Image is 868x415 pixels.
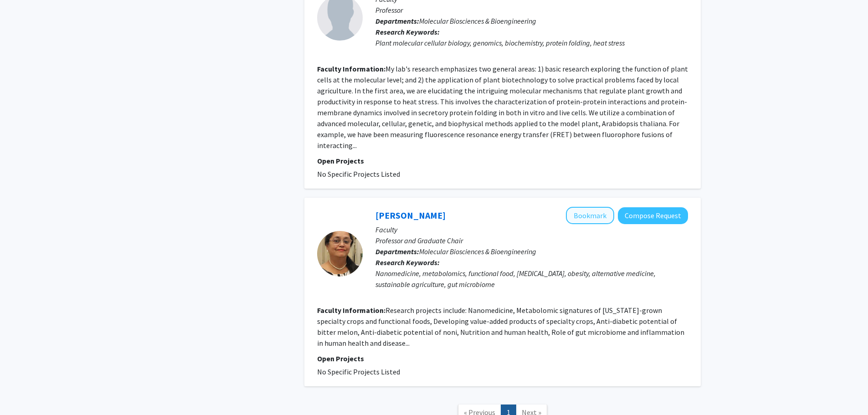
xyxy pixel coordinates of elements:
b: Research Keywords: [375,27,440,36]
p: Open Projects [317,155,688,166]
iframe: Chat [7,374,39,408]
p: Professor and Graduate Chair [375,235,688,246]
div: Plant molecular cellular biology, genomics, biochemistry, protein folding, heat stress [375,37,688,48]
b: Faculty Information: [317,64,385,73]
span: No Specific Projects Listed [317,169,400,179]
span: No Specific Projects Listed [317,367,400,376]
b: Departments: [375,247,419,256]
a: [PERSON_NAME] [375,210,446,221]
button: Compose Request to Pratibha Nerurkar [618,207,688,224]
p: Faculty [375,224,688,235]
b: Faculty Information: [317,306,385,315]
button: Add Pratibha Nerurkar to Bookmarks [566,207,614,224]
p: Professor [375,5,688,15]
span: Molecular Biosciences & Bioengineering [419,16,536,26]
div: Nanomedicine, metabolomics, functional food, [MEDICAL_DATA], obesity, alternative medicine, susta... [375,268,688,290]
span: Molecular Biosciences & Bioengineering [419,247,536,256]
fg-read-more: My lab's research emphasizes two general areas: 1) basic research exploring the function of plant... [317,64,688,150]
b: Research Keywords: [375,258,440,267]
b: Departments: [375,16,419,26]
fg-read-more: Research projects include: Nanomedicine, Metabolomic signatures of [US_STATE]-grown specialty cro... [317,306,684,348]
p: Open Projects [317,353,688,364]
